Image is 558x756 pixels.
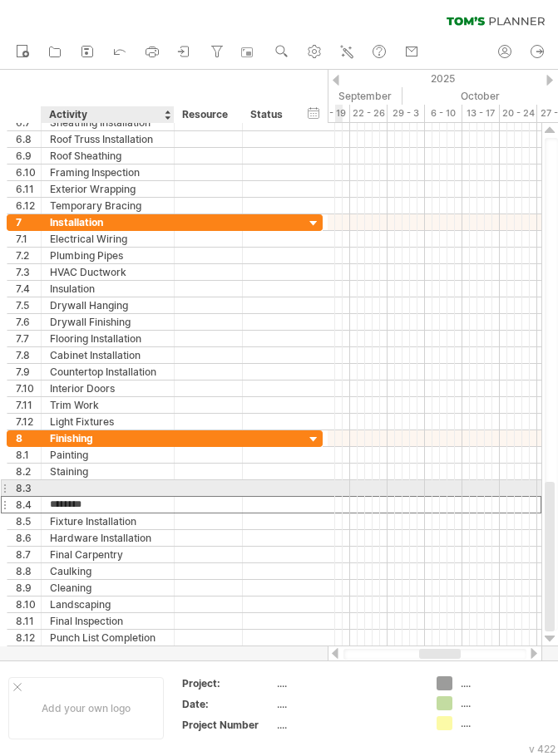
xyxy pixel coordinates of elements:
[16,563,41,579] div: 8.8
[50,131,165,147] div: Roof Truss Installation
[16,513,41,529] div: 8.5
[16,314,41,330] div: 7.6
[16,231,41,247] div: 7.1
[49,106,165,123] div: Activity
[50,464,165,479] div: Staining
[182,676,274,690] div: Project:
[16,530,41,546] div: 8.6
[16,447,41,463] div: 8.1
[250,106,287,123] div: Status
[50,547,165,562] div: Final Carpentry
[388,105,425,122] div: 29 - 3
[16,281,41,297] div: 7.4
[50,264,165,280] div: HVAC Ductwork
[16,596,41,612] div: 8.10
[50,563,165,579] div: Caulking
[16,248,41,263] div: 7.2
[50,613,165,629] div: Final Inspection
[50,380,165,396] div: Interior Doors
[50,347,165,363] div: Cabinet Installation
[16,380,41,396] div: 7.10
[182,697,274,711] div: Date:
[529,743,556,755] div: v 422
[50,414,165,430] div: Light Fixtures
[16,480,41,496] div: 8.3
[16,214,41,230] div: 7
[313,105,350,122] div: 15 - 19
[8,677,164,739] div: Add your own logo
[16,131,41,147] div: 6.8
[16,347,41,363] div: 7.8
[50,447,165,463] div: Painting
[16,297,41,313] div: 7.5
[50,314,165,330] div: Drywall Finishing
[16,181,41,197] div: 6.11
[350,105,388,122] div: 22 - 26
[461,716,551,730] div: ....
[50,530,165,546] div: Hardware Installation
[50,148,165,164] div: Roof Sheathing
[16,148,41,164] div: 6.9
[16,331,41,346] div: 7.7
[461,676,551,690] div: ....
[50,331,165,346] div: Flooring Installation
[16,364,41,380] div: 7.9
[16,547,41,562] div: 8.7
[16,264,41,280] div: 7.3
[16,497,41,513] div: 8.4
[50,164,165,180] div: Framing Inspection
[500,105,537,122] div: 20 - 24
[16,397,41,413] div: 7.11
[425,105,462,122] div: 6 - 10
[50,630,165,646] div: Punch List Completion
[16,198,41,214] div: 6.12
[182,718,274,732] div: Project Number
[277,718,417,732] div: ....
[16,630,41,646] div: 8.12
[50,513,165,529] div: Fixture Installation
[16,464,41,479] div: 8.2
[462,105,500,122] div: 13 - 17
[16,580,41,596] div: 8.9
[50,596,165,612] div: Landscaping
[16,430,41,446] div: 8
[50,297,165,313] div: Drywall Hanging
[50,214,165,230] div: Installation
[461,696,551,710] div: ....
[50,231,165,247] div: Electrical Wiring
[16,414,41,430] div: 7.12
[50,281,165,297] div: Insulation
[277,697,417,711] div: ....
[50,397,165,413] div: Trim Work
[50,181,165,197] div: Exterior Wrapping
[277,676,417,690] div: ....
[182,106,233,123] div: Resource
[50,580,165,596] div: Cleaning
[16,613,41,629] div: 8.11
[50,248,165,263] div: Plumbing Pipes
[50,198,165,214] div: Temporary Bracing
[50,364,165,380] div: Countertop Installation
[50,430,165,446] div: Finishing
[16,164,41,180] div: 6.10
